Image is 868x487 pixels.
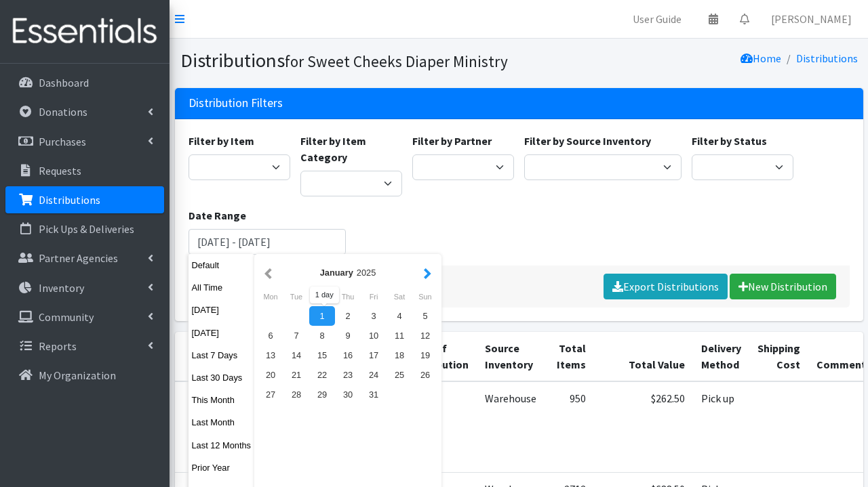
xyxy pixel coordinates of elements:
div: 29 [309,385,335,404]
div: 27 [258,385,283,404]
th: Total Items [545,332,594,381]
button: All Time [189,278,255,297]
div: 23 [335,365,361,385]
div: 25 [387,365,412,385]
div: 11 [387,326,412,345]
p: Dashboard [39,76,89,89]
a: Home [741,51,781,65]
p: Donations [39,105,87,119]
div: 31 [361,385,387,404]
button: Last 12 Months [189,436,255,455]
th: ID [175,332,229,381]
p: Reports [39,339,77,353]
button: [DATE] [189,323,255,343]
a: Purchases [5,128,164,155]
div: 13 [258,345,283,365]
div: 14 [283,345,309,365]
div: Thursday [335,288,361,305]
div: Sunday [412,288,438,305]
div: Friday [361,288,387,305]
a: Inventory [5,274,164,301]
a: Reports [5,333,164,360]
div: 3 [361,306,387,326]
div: 10 [361,326,387,345]
label: Filter by Source Inventory [524,133,651,149]
button: Last Month [189,412,255,432]
div: 19 [412,345,438,365]
div: 16 [335,345,361,365]
div: 6 [258,326,283,345]
a: Export Distributions [604,274,728,299]
a: [PERSON_NAME] [760,5,863,33]
div: 26 [412,365,438,385]
th: Delivery Method [693,332,749,381]
td: Pick up [693,381,749,473]
th: Total Value [594,332,693,381]
a: My Organization [5,362,164,389]
label: Filter by Status [692,133,767,149]
div: 28 [283,385,309,404]
a: Donations [5,98,164,125]
td: Warehouse [477,381,545,473]
a: Distributions [5,186,164,213]
small: for Sweet Cheeks Diaper Ministry [285,51,508,71]
p: My Organization [39,368,116,382]
div: Monday [258,288,283,305]
span: 2025 [357,268,376,278]
p: Requests [39,164,81,177]
th: Shipping Cost [749,332,808,381]
label: Filter by Partner [412,133,492,149]
label: Date Range [189,207,246,224]
div: 18 [387,345,412,365]
button: Default [189,255,255,275]
div: 4 [387,306,412,326]
div: 9 [335,326,361,345]
a: Dashboard [5,69,164,96]
button: Last 7 Days [189,345,255,365]
div: Tuesday [283,288,309,305]
h3: Distribution Filters [189,96,283,110]
a: Distributions [796,51,858,65]
div: 30 [335,385,361,404]
a: Requests [5,157,164,184]
div: 5 [412,306,438,326]
img: HumanEssentials [5,9,164,54]
h1: Distributions [180,49,514,72]
div: 24 [361,365,387,385]
button: Last 30 Days [189,368,255,387]
label: Filter by Item Category [300,133,402,165]
button: [DATE] [189,300,255,320]
a: Community [5,303,164,331]
div: 12 [412,326,438,345]
td: 950 [545,381,594,473]
div: 1 [309,306,335,326]
td: $262.50 [594,381,693,473]
div: Wednesday [309,288,335,305]
p: Community [39,310,94,324]
button: This Month [189,390,255,410]
a: User Guide [622,5,692,33]
p: Pick Ups & Deliveries [39,222,134,236]
div: 21 [283,365,309,385]
p: Distributions [39,193,100,207]
a: New Distribution [730,274,836,299]
button: Prior Year [189,458,255,478]
input: January 1, 2011 - December 31, 2011 [189,229,347,255]
p: Inventory [39,281,84,295]
div: 8 [309,326,335,345]
div: 7 [283,326,309,345]
a: Pick Ups & Deliveries [5,215,164,242]
div: Saturday [387,288,412,305]
div: 22 [309,365,335,385]
p: Partner Agencies [39,251,118,265]
th: Source Inventory [477,332,545,381]
a: Partner Agencies [5,245,164,272]
p: Purchases [39,135,86,148]
div: 15 [309,345,335,365]
div: 17 [361,345,387,365]
strong: January [320,268,353,278]
div: 2 [335,306,361,326]
td: 97449 [175,381,229,473]
div: 20 [258,365,283,385]
label: Filter by Item [189,133,254,149]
